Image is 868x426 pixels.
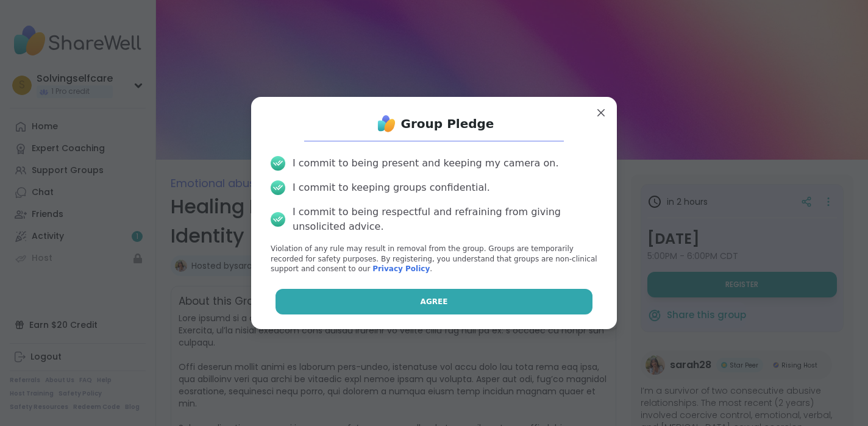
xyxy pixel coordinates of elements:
div: I commit to being present and keeping my camera on. [293,156,558,171]
span: Agree [421,296,448,307]
div: I commit to keeping groups confidential. [293,180,490,195]
button: Agree [276,289,593,314]
a: Privacy Policy [372,264,430,273]
h1: Group Pledge [401,115,494,132]
img: ShareWell Logo [374,112,399,136]
div: I commit to being respectful and refraining from giving unsolicited advice. [293,205,597,234]
p: Violation of any rule may result in removal from the group. Groups are temporarily recorded for s... [271,244,597,274]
